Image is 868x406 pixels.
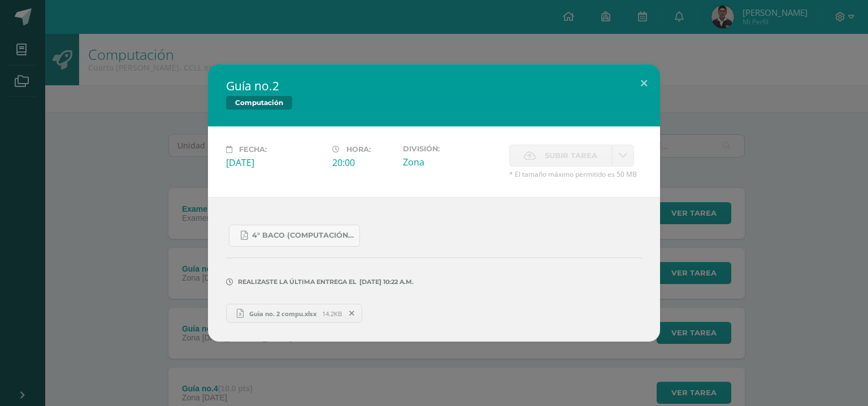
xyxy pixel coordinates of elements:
span: * El tamaño máximo permitido es 50 MB [509,169,642,179]
div: 20:00 [332,156,394,169]
span: Remover entrega [342,307,362,320]
h2: Guía no.2 [226,78,642,94]
div: [DATE] [226,156,323,169]
span: Realizaste la última entrega el [238,278,357,286]
button: Close (Esc) [628,64,660,103]
label: La fecha de entrega ha expirado [509,145,612,167]
span: 4° Baco (Computación).pdf [252,231,354,240]
label: División: [403,145,500,153]
span: Guia no. 2 compu.xlsx [244,309,322,318]
span: Fecha: [239,145,267,154]
a: Guia no. 2 compu.xlsx 14.2KB [226,304,362,323]
span: Hora: [346,145,371,154]
a: La fecha de entrega ha expirado [612,145,634,167]
a: 4° Baco (Computación).pdf [229,225,360,247]
span: Computación [226,96,292,110]
div: Zona [403,156,500,168]
span: 14.2KB [322,309,342,318]
span: Subir tarea [545,145,597,166]
span: [DATE] 10:22 a.m. [357,282,414,282]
